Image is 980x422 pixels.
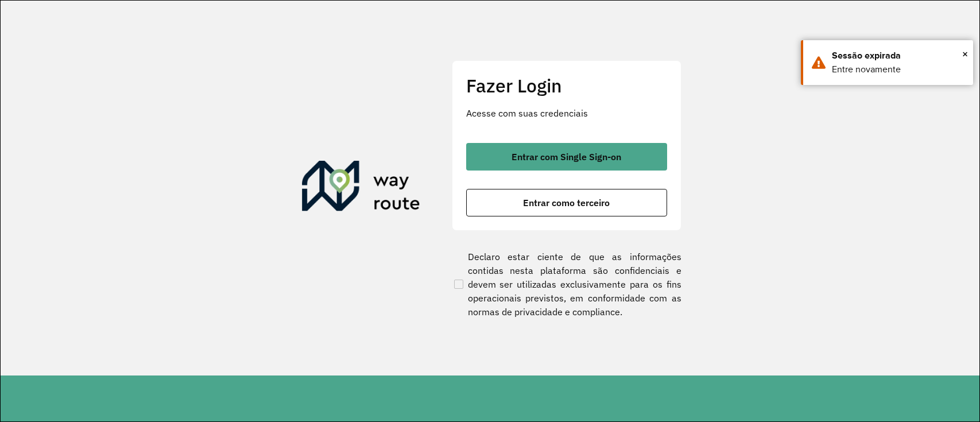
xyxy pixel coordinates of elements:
[466,143,667,171] button: button
[832,49,964,63] div: Sessão expirada
[452,250,681,319] label: Declaro estar ciente de que as informações contidas nesta plataforma são confidenciais e devem se...
[466,189,667,216] button: button
[962,45,968,63] button: Close
[302,161,420,216] img: Roteirizador AmbevTech
[466,75,667,96] h2: Fazer Login
[512,152,621,161] span: Entrar com Single Sign-on
[466,106,667,120] p: Acesse com suas credenciais
[962,45,968,63] span: ×
[832,63,964,76] div: Entre novamente
[523,198,610,207] span: Entrar como terceiro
